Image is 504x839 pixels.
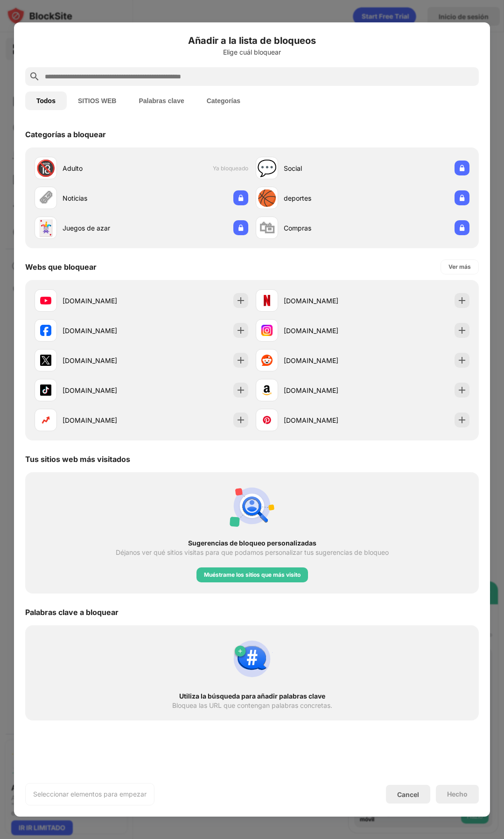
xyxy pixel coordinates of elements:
img: search.svg [29,71,40,82]
div: Bloquea las URL que contengan palabras concretas. [172,702,332,709]
img: favicons [261,295,273,306]
h6: Añadir a la lista de bloqueos [25,34,479,48]
div: Compras [284,223,363,233]
div: 💬 [257,159,277,178]
img: favicons [40,355,51,366]
div: Juegos de azar [63,223,141,233]
div: [DOMAIN_NAME] [284,326,363,336]
div: Muéstrame los sitios que más visito [204,570,301,580]
div: Utiliza la búsqueda para añadir palabras clave [42,692,462,700]
img: favicons [40,325,51,336]
img: favicons [261,325,273,336]
div: deportes [284,193,363,203]
button: Categorías [196,91,252,110]
div: [DOMAIN_NAME] [63,415,141,425]
div: 🗞 [38,189,54,208]
div: [DOMAIN_NAME] [63,356,141,365]
div: 🏀 [257,189,277,208]
img: favicons [261,385,273,396]
div: Social [284,163,363,173]
div: [DOMAIN_NAME] [284,385,363,395]
div: Palabras clave a bloquear [25,608,119,617]
div: Noticias [63,193,141,203]
div: 🛍 [259,218,275,238]
img: favicons [261,414,273,426]
div: 🔞 [36,159,56,178]
img: favicons [40,414,51,426]
div: [DOMAIN_NAME] [63,385,141,395]
div: [DOMAIN_NAME] [63,326,141,336]
div: Déjanos ver qué sitios visitas para que podamos personalizar tus sugerencias de bloqueo [116,549,389,556]
div: Adulto [63,163,141,173]
img: favicons [261,355,273,366]
div: [DOMAIN_NAME] [284,356,363,365]
img: favicons [40,385,51,396]
img: favicons [40,295,51,306]
div: Ver más [448,262,471,272]
div: Cancel [397,790,419,798]
div: Categorías a bloquear [25,130,106,139]
div: Webs que bloquear [25,262,97,272]
div: Hecho [447,790,468,798]
img: block-by-keyword.svg [230,636,274,681]
div: 🃏 [36,218,56,238]
button: Todos [25,91,67,110]
img: personal-suggestions.svg [230,483,274,528]
div: Tus sitios web más visitados [25,454,130,464]
div: [DOMAIN_NAME] [284,296,363,306]
div: [DOMAIN_NAME] [284,415,363,425]
div: Elige cuál bloquear [25,49,479,56]
div: [DOMAIN_NAME] [63,296,141,306]
button: SITIOS WEB [67,91,127,110]
button: Palabras clave [127,91,195,110]
div: Seleccionar elementos para empezar [33,790,147,799]
div: Sugerencias de bloqueo personalizadas [42,539,462,547]
span: Ya bloqueado [213,165,248,172]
